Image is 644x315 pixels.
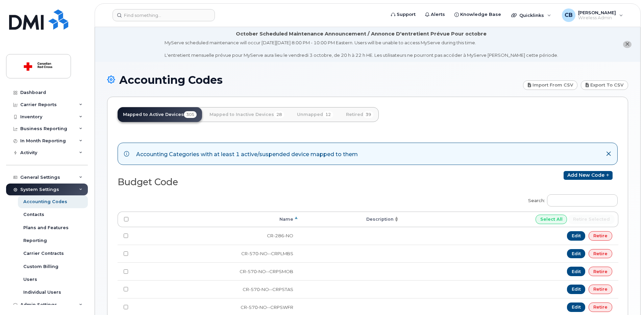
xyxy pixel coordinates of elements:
[363,111,373,118] span: 39
[589,285,612,294] a: Retire
[292,107,339,122] a: Unmapped
[581,80,628,90] a: Export to CSV
[589,302,612,312] a: Retire
[567,267,586,276] a: Edit
[623,41,631,48] button: close notification
[134,280,299,298] td: CR-570-NO--CRPSTAS
[564,171,613,180] a: Add new code
[589,249,612,259] a: Retire
[524,190,618,209] label: Search:
[567,231,586,241] a: Edit
[118,177,362,187] h2: Budget Code
[323,111,333,118] span: 12
[523,80,578,90] a: Import from CSV
[299,212,400,227] th: Description: activate to sort column ascending
[567,302,586,312] a: Edit
[341,107,379,122] a: Retired
[204,107,290,122] a: Mapped to Inactive Devices
[134,227,299,245] td: CR-286-NO
[134,262,299,280] td: CR-570-NO--CRPSMOB
[567,285,586,294] a: Edit
[567,249,586,259] a: Edit
[134,212,299,227] th: Name: activate to sort column descending
[536,215,567,224] input: Select All
[547,194,618,207] input: Search:
[118,107,202,122] a: Mapped to Active Devices
[589,267,612,276] a: Retire
[589,231,612,241] a: Retire
[236,30,487,38] div: October Scheduled Maintenance Announcement / Annonce D'entretient Prévue Pour octobre
[184,111,197,118] span: 305
[136,149,358,159] div: Accounting Categories with at least 1 active/suspended device mapped to them
[165,40,558,58] div: MyServe scheduled maintenance will occur [DATE][DATE] 8:00 PM - 10:00 PM Eastern. Users will be u...
[107,74,520,86] h1: Accounting Codes
[274,111,284,118] span: 28
[134,245,299,263] td: CR-570-NO--CRPLMBS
